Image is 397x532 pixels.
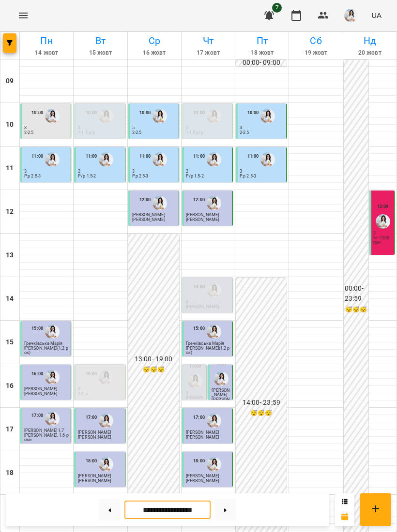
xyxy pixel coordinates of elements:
[290,33,341,48] h6: Сб
[183,33,233,48] h6: Чт
[186,346,230,355] p: [PERSON_NAME](1,2 рок)
[6,250,14,261] h6: 13
[78,169,122,174] p: 2
[45,152,60,167] div: Каріна
[367,6,385,24] button: UA
[207,414,221,428] div: Каріна
[78,392,87,396] p: 2-2.5
[24,433,69,442] p: [PERSON_NAME], 1,6 роки
[6,294,14,304] h6: 14
[86,458,97,464] label: 18:00
[99,109,113,123] img: Каріна
[78,126,122,130] p: 0
[153,152,167,167] img: Каріна
[129,33,180,48] h6: Ср
[6,424,14,435] h6: 17
[188,374,202,388] img: Каріна
[31,325,43,332] label: 15:00
[345,305,368,314] h6: 😴😴😴
[193,283,205,290] label: 14:00
[99,414,113,428] img: Каріна
[186,305,219,309] p: [PERSON_NAME]
[260,152,275,167] div: Каріна
[24,169,69,174] p: 3
[132,126,177,130] p: 5
[78,387,122,391] p: 0
[207,457,221,472] img: Каріна
[189,363,201,369] label: 16:00
[86,153,97,160] label: 11:00
[240,169,284,174] p: 3
[78,131,95,135] p: 1-1.5 р/р
[86,109,97,116] label: 10:00
[24,386,57,391] span: [PERSON_NAME]
[78,473,111,478] span: [PERSON_NAME]
[78,479,111,483] p: [PERSON_NAME]
[186,174,204,178] p: Р/р 1.5-2
[212,398,230,406] p: [PERSON_NAME]
[24,174,41,178] p: Р.р 2.5-3
[186,341,224,346] span: Гречківська Марія
[99,370,113,384] img: Каріна
[24,392,57,396] p: [PERSON_NAME]
[345,33,395,48] h6: Нд
[344,9,358,22] img: 8a6d30e1977ec309429827344185c081.jpg
[6,381,14,391] h6: 16
[237,409,286,418] h6: 😴😴😴
[75,48,125,58] h6: 15 жовт
[75,33,125,48] h6: Вт
[186,169,230,174] p: 2
[24,131,33,135] p: 2-2.5
[377,203,389,210] label: 12:00
[207,109,221,123] div: Каріна
[99,152,113,167] img: Каріна
[207,325,221,339] img: Каріна
[237,33,287,48] h6: Пт
[345,283,368,304] h6: 00:00 - 23:59
[207,152,221,167] div: Каріна
[132,174,149,178] p: Р.р 2.5-3
[6,337,14,348] h6: 15
[376,214,390,229] img: Каріна
[78,435,111,440] p: [PERSON_NAME]
[260,109,275,123] div: Каріна
[240,131,249,135] p: 2-2.5
[132,218,165,222] p: [PERSON_NAME]
[31,370,43,377] label: 16:00
[186,430,219,435] span: [PERSON_NAME]
[45,370,60,384] img: Каріна
[78,174,96,178] p: Р/р 1.5-2
[186,212,219,217] span: [PERSON_NAME]
[345,48,395,58] h6: 20 жовт
[193,196,205,203] label: 12:00
[207,196,221,210] div: Каріна
[193,458,205,464] label: 18:00
[6,76,14,87] h6: 09
[193,153,205,160] label: 11:00
[237,48,287,58] h6: 18 жовт
[45,325,60,339] img: Каріна
[186,473,219,478] span: [PERSON_NAME]
[45,412,60,426] img: Каріна
[6,119,14,130] h6: 10
[193,325,205,332] label: 15:00
[153,109,167,123] img: Каріна
[373,236,392,245] p: 6+ 1200 грн
[240,174,256,178] p: Р.р 2.5-3
[207,283,221,297] img: Каріна
[132,169,177,174] p: 3
[214,371,229,386] img: Каріна
[99,457,113,472] div: Каріна
[24,346,69,355] p: [PERSON_NAME](1,2 рок)
[6,207,14,217] h6: 12
[31,153,43,160] label: 11:00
